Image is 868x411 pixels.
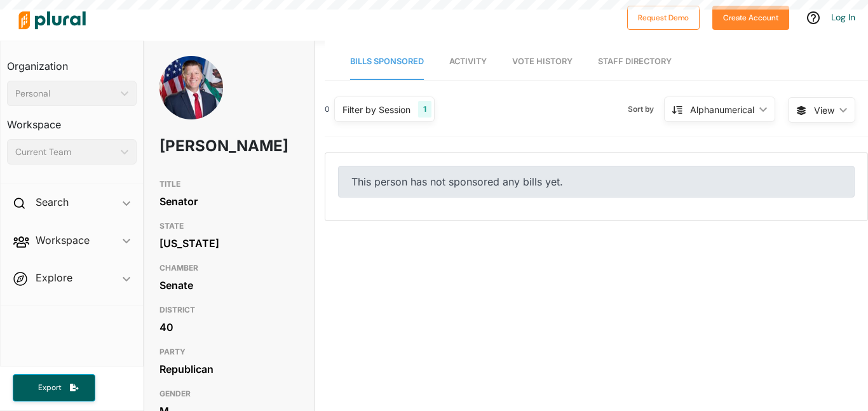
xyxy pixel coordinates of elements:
button: Export [13,374,95,401]
h3: Organization [7,48,137,76]
button: Request Demo [627,6,700,30]
a: Request Demo [627,10,700,24]
h2: Search [36,195,69,209]
div: Alphanumerical [690,103,754,116]
a: Staff Directory [598,44,672,80]
button: Create Account [712,6,789,30]
h3: CHAMBER [159,260,299,276]
span: Activity [449,57,487,66]
h3: TITLE [159,177,299,192]
div: 1 [418,101,431,118]
div: Personal [15,87,116,100]
img: Headshot of Brian Jones [159,56,223,145]
div: This person has not sponsored any bills yet. [338,166,855,198]
div: Senator [159,192,299,211]
a: Activity [449,44,487,80]
span: View [814,104,834,117]
h1: [PERSON_NAME] [159,127,243,165]
h3: GENDER [159,386,299,401]
a: Bills Sponsored [350,44,424,80]
div: [US_STATE] [159,234,299,253]
a: Create Account [712,10,789,24]
div: Filter by Session [342,103,410,116]
div: Current Team [15,145,116,159]
h3: STATE [159,219,299,234]
h3: Workspace [7,106,137,134]
span: Vote History [512,57,573,66]
span: Bills Sponsored [350,57,424,66]
span: Sort by [628,104,664,115]
div: 0 [325,104,330,115]
h3: DISTRICT [159,302,299,318]
div: 40 [159,318,299,337]
span: Export [29,382,70,393]
div: Senate [159,276,299,295]
a: Vote History [512,44,573,80]
h3: PARTY [159,344,299,360]
a: Log In [831,11,855,23]
div: Republican [159,360,299,379]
